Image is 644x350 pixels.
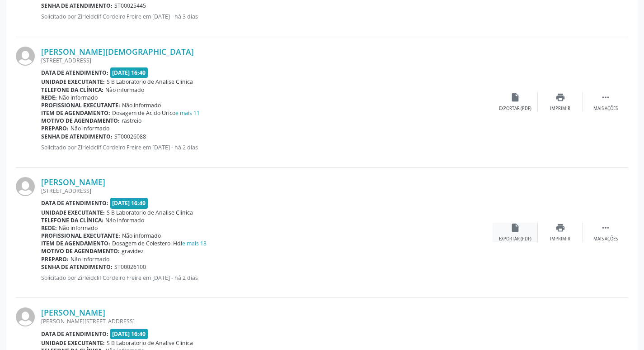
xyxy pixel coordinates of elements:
b: Senha de atendimento: [41,2,113,10]
div: Mais ações [593,105,618,112]
b: Item de agendamento: [41,109,110,117]
b: Rede: [41,224,57,232]
span: Dosagem de Colesterol Hdl [112,240,207,247]
div: Mais ações [593,236,618,242]
b: Rede: [41,94,57,101]
span: [DATE] 16:40 [110,198,148,208]
span: Não informado [105,216,144,224]
i: insert_drive_file [510,223,520,233]
a: [PERSON_NAME] [41,177,105,187]
a: e mais 11 [175,109,200,117]
div: Exportar (PDF) [499,105,531,112]
span: ST00026088 [114,133,146,140]
span: S B Laboratorio de Analise Clinica [107,339,193,347]
span: Não informado [71,125,109,132]
div: Exportar (PDF) [499,236,531,242]
img: img [16,307,35,326]
i: print [555,223,565,233]
div: [STREET_ADDRESS] [41,57,493,64]
i:  [601,92,611,102]
a: e mais 18 [182,240,207,247]
b: Preparo: [41,125,69,132]
p: Solicitado por Zirleidclif Cordeiro Freire em [DATE] - há 3 dias [41,13,493,20]
b: Senha de atendimento: [41,263,113,271]
div: [PERSON_NAME][STREET_ADDRESS] [41,317,493,325]
b: Telefone da clínica: [41,216,103,224]
a: [PERSON_NAME][DEMOGRAPHIC_DATA] [41,47,194,57]
span: S B Laboratorio de Analise Clinica [107,209,193,216]
div: Imprimir [550,105,570,112]
span: ST00025445 [114,2,146,10]
span: Não informado [59,224,98,232]
span: Não informado [105,86,144,94]
b: Motivo de agendamento: [41,117,120,125]
a: [PERSON_NAME] [41,307,105,317]
b: Data de atendimento: [41,199,108,207]
img: img [16,47,35,66]
i: print [555,92,565,102]
span: Dosagem de Acido Urico [112,109,200,117]
b: Data de atendimento: [41,69,108,77]
b: Item de agendamento: [41,240,110,247]
img: img [16,177,35,196]
span: Não informado [122,101,161,109]
b: Preparo: [41,255,69,263]
b: Profissional executante: [41,232,120,240]
span: Não informado [59,94,98,101]
b: Unidade executante: [41,209,105,216]
div: Imprimir [550,236,570,242]
span: rastreio [122,117,141,125]
p: Solicitado por Zirleidclif Cordeiro Freire em [DATE] - há 2 dias [41,274,493,282]
b: Unidade executante: [41,78,105,86]
b: Senha de atendimento: [41,133,113,140]
div: [STREET_ADDRESS] [41,187,493,195]
b: Unidade executante: [41,339,105,347]
i:  [601,223,611,233]
span: ST00026100 [114,263,146,271]
span: [DATE] 16:40 [110,67,148,78]
b: Motivo de agendamento: [41,247,120,255]
span: Não informado [122,232,161,240]
b: Data de atendimento: [41,330,108,338]
i: insert_drive_file [510,92,520,102]
span: [DATE] 16:40 [110,329,148,339]
b: Profissional executante: [41,101,120,109]
span: gravidez [122,247,144,255]
span: S B Laboratorio de Analise Clinica [107,78,193,86]
p: Solicitado por Zirleidclif Cordeiro Freire em [DATE] - há 2 dias [41,144,493,151]
b: Telefone da clínica: [41,86,103,94]
span: Não informado [71,255,109,263]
